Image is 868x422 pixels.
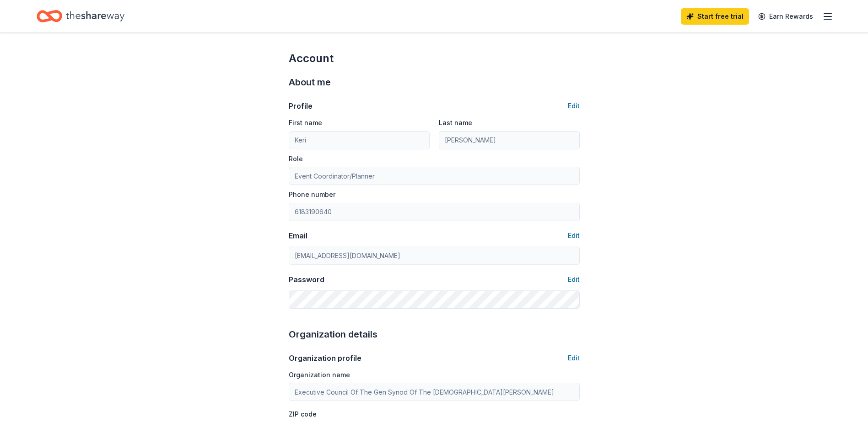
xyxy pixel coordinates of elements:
button: Edit [568,230,580,241]
label: ZIP code [289,410,317,419]
label: First name [289,118,322,127]
a: Start free trial [681,8,749,25]
label: Phone number [289,190,335,199]
label: Last name [439,118,472,127]
a: Earn Rewards [753,8,819,25]
div: Account [289,51,580,66]
div: Profile [289,100,313,111]
div: Password [289,274,324,285]
div: Organization profile [289,353,361,364]
label: Organization name [289,370,350,380]
button: Edit [568,274,580,285]
a: Home [37,5,124,27]
div: About me [289,75,580,90]
button: Edit [568,353,580,364]
div: Email [289,230,307,241]
button: Edit [568,100,580,111]
div: Organization details [289,327,580,342]
label: Role [289,154,303,164]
